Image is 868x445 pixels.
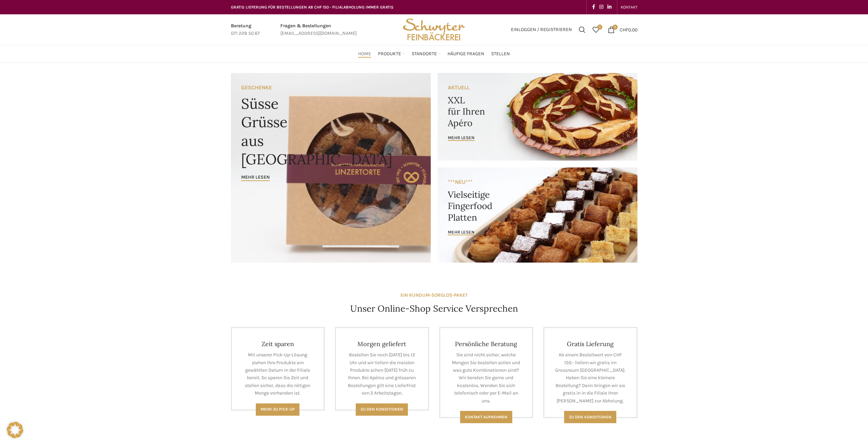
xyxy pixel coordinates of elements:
h4: Zeit sparen [242,340,314,348]
a: Banner link [438,167,637,263]
p: Ab einem Bestellwert von CHF 150.- liefern wir gratis im Grossraum [GEOGRAPHIC_DATA]. Haben Sie e... [555,351,626,405]
p: Mit unserer Pick-Up-Lösung stehen Ihre Produkte am gewählten Datum in der Filiale bereit. So spar... [242,351,314,397]
a: Instagram social link [597,2,605,12]
strong: EIN RUNDUM-SORGLOS-PAKET [400,292,468,298]
span: Standorte [412,51,437,57]
a: Zu den konditionen [564,411,616,423]
a: Infobox link [231,22,260,38]
a: Zu den Konditionen [356,403,408,416]
a: Häufige Fragen [447,47,484,61]
a: Standorte [412,47,441,61]
span: mehr lesen [448,135,474,140]
a: Infobox link [280,22,357,38]
span: Kontakt aufnehmen [465,415,507,419]
span: Mehr zu Pick-Up [261,407,295,412]
div: Main navigation [227,47,641,61]
span: Home [358,51,371,57]
a: Site logo [400,26,467,32]
div: Meine Wunschliste [589,23,603,36]
a: Home [358,47,371,61]
span: KONTAKT [621,5,637,10]
h4: Persönliche Beratung [451,340,522,348]
h4: Gratis Lieferung [555,340,626,348]
span: Zu den konditionen [569,415,612,419]
span: Stellen [491,51,510,57]
span: GRATIS LIEFERUNG FÜR BESTELLUNGEN AB CHF 150 - FILIALABHOLUNG IMMER GRATIS [231,5,394,10]
a: 0 CHF0.00 [604,23,641,36]
a: Facebook social link [590,2,597,12]
a: Linkedin social link [605,2,614,12]
bdi: 0.00 [620,27,637,32]
p: Bestellen Sie noch [DATE] bis 12 Uhr und wir liefern die meisten Produkte schon [DATE] früh zu Ih... [346,351,418,397]
a: Einloggen / Registrieren [507,23,575,36]
span: 0 [597,25,602,30]
a: mehr lesen [448,135,474,141]
a: Mehr zu Pick-Up [256,403,299,416]
span: Einloggen / Registrieren [511,27,572,32]
a: Kontakt aufnehmen [460,411,512,423]
p: Sie sind nicht sicher, welche Mengen Sie bestellen sollen und was gute Kombinationen sind? Wir be... [451,351,522,405]
span: Häufige Fragen [447,51,484,57]
a: Produkte [378,47,405,61]
h4: Morgen geliefert [346,340,418,348]
span: Zu den Konditionen [361,407,403,412]
span: Produkte [378,51,401,57]
a: Banner link [231,73,431,263]
img: Bäckerei Schwyter [400,14,467,45]
a: Banner link [438,73,637,161]
h4: Unser Online-Shop Service Versprechen [350,302,518,315]
a: Suchen [575,23,589,36]
a: 0 [589,23,603,36]
span: 0 [613,25,618,30]
a: KONTAKT [621,0,637,14]
a: Stellen [491,47,510,61]
span: CHF [620,27,628,32]
div: Secondary navigation [617,0,641,14]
